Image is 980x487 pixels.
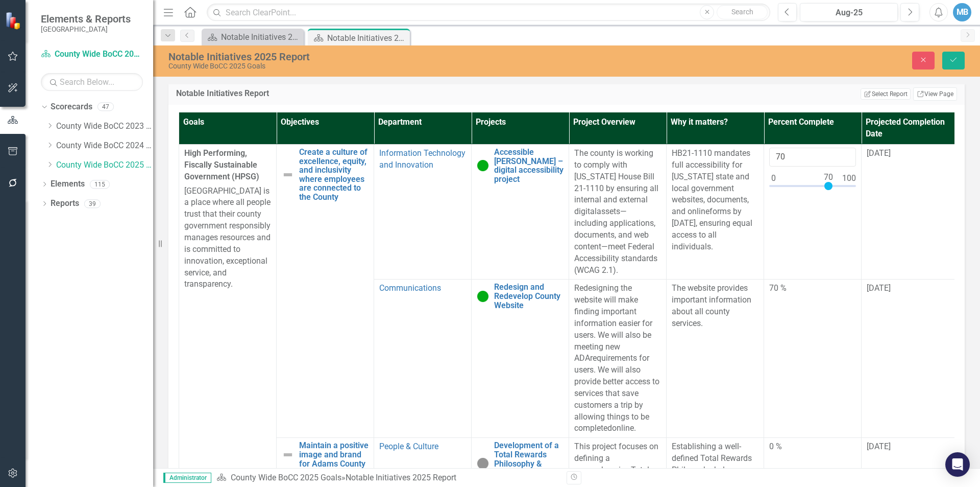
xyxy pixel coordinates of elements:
span: The county is working to comply with [US_STATE] House Bill 21-1110 by ensuring all internal and e... [574,148,658,216]
div: County Wide BoCC 2025 Goals [168,62,615,70]
div: Notable Initiatives 2025 Report [168,51,615,62]
div: Aug-25 [803,7,894,19]
a: Elements [51,178,85,190]
a: Development of a Total Rewards Philosophy & Compensation Guidelines [494,441,563,486]
span: [DATE] [867,442,891,451]
a: Communications [379,283,441,293]
a: Redesign and Redevelop County Website [494,283,563,310]
div: Notable Initiatives 2023 Report [221,31,301,43]
a: County Wide BoCC 2025 Goals [231,473,341,482]
div: » [216,472,559,484]
h3: Notable Initiatives Report [176,89,559,98]
a: View Page [913,87,957,101]
span: [DATE] [867,283,891,293]
div: 47 [97,103,114,111]
div: 39 [84,199,101,208]
span: Administrator [163,473,211,483]
a: County Wide BoCC 2025 Goals [41,49,143,60]
span: HB21-1110 mandates full accessibility for [US_STATE] state and local government websites, documen... [672,148,750,216]
a: Maintain a positive image and brand for Adams County [299,441,369,468]
p: The website provides important information about all county services. [672,283,758,329]
div: 115 [90,180,110,189]
span: assets— including applications, documents, and web content—meet Federal Accessibility standards (... [574,206,657,274]
div: Notable Initiatives 2025 Report [327,32,407,44]
span: Elements & Reports [41,13,131,25]
span: forms by [DATE], ensuring equal access to all individuals. [672,206,752,251]
img: over 50% [477,159,489,172]
p: [GEOGRAPHIC_DATA] is a place where all people trust that their county government responsibly mana... [184,185,271,291]
button: Search [717,5,768,19]
a: Notable Initiatives 2023 Report [204,31,301,43]
img: ClearPoint Strategy [5,11,23,29]
span: requirements for users. We will also provide better access to services that save customers a trip... [574,353,659,433]
div: 0 % [769,441,856,453]
a: Reports [51,198,79,210]
a: County Wide BoCC 2025 Goals [56,159,153,171]
button: Select Report [861,88,910,100]
p: ​ [672,148,758,253]
button: Aug-25 [800,3,898,21]
a: Accessible [PERSON_NAME] – digital accessibility project [494,148,563,183]
span: High Performing, Fiscally Sustainable Government (HPSG) [184,148,271,183]
a: Information Technology and Innovation [379,148,465,170]
img: over 50% [477,290,489,303]
img: Not Defined [282,169,294,181]
span: [DATE] [867,148,891,158]
img: Not Defined [282,449,294,461]
div: Open Intercom Messenger [945,452,970,477]
span: online. [612,423,636,433]
span: Search [731,8,753,16]
a: County Wide BoCC 2024 Goals [56,140,153,152]
div: 70 % [769,283,856,294]
div: Notable Initiatives 2025 Report [346,473,456,482]
a: Create a culture of excellence, equity, and inclusivity where employees are connected to the County [299,148,369,202]
a: People & Culture [379,442,438,451]
p: ​ [574,148,661,276]
span: Redesigning the website will make finding important information easier for users. We will also be... [574,283,652,363]
input: Search Below... [41,73,143,91]
a: Scorecards [51,101,92,113]
button: MB [953,3,971,21]
img: On Hold [477,457,489,470]
small: [GEOGRAPHIC_DATA] [41,25,131,33]
a: County Wide BoCC 2023 Goals [56,121,153,132]
input: Search ClearPoint... [207,4,770,21]
p: ​ [574,283,661,434]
